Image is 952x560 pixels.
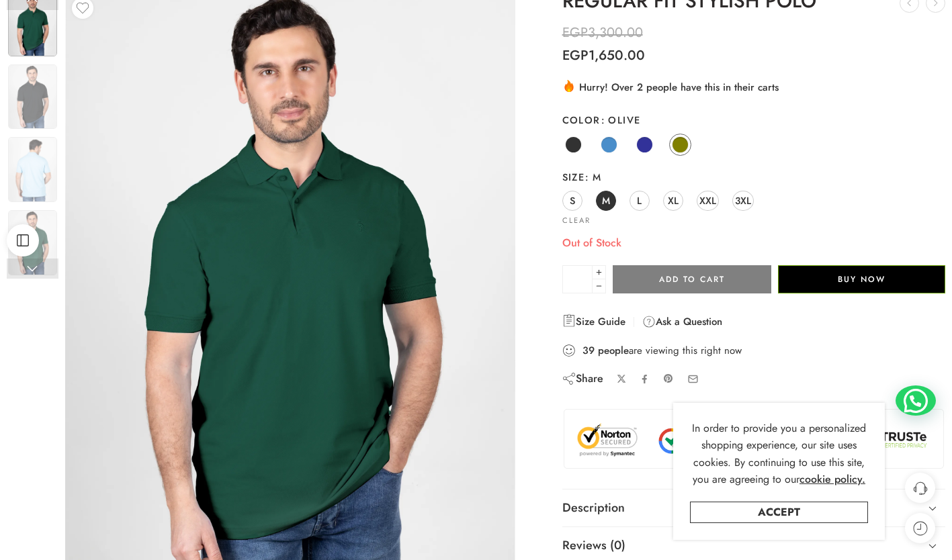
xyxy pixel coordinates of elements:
img: po-1124B-bl-1-1-scaled-1.webp [8,137,57,202]
a: Size Guide [562,314,625,330]
bdi: 3,300.00 [562,23,643,42]
a: Share on X [617,374,627,384]
span: Olive [601,113,641,127]
span: 3XL [735,191,751,209]
a: S [562,191,582,211]
span: XL [668,191,679,209]
div: Hurry! Over 2 people have this in their carts [562,79,945,95]
input: Product quantity [562,265,593,293]
a: L [630,191,650,211]
strong: 39 [582,344,595,357]
div: Share [562,371,603,386]
div: are viewing this right now [562,343,945,358]
img: po-1124B-bl-1-1-scaled-1.webp [8,210,57,275]
strong: people [598,344,629,357]
a: cookie policy. [799,471,865,488]
a: XL [663,191,683,211]
span: S [570,191,575,209]
a: 3XL [732,191,754,211]
button: Buy Now [778,265,945,293]
a: Clear options [562,217,591,224]
span: EGP [562,23,588,42]
label: Color [562,113,945,127]
img: po-1124B-bl-1-1-scaled-1.webp [8,64,57,130]
span: L [637,191,642,209]
button: Add to cart [613,265,771,293]
a: Email to your friends [687,373,699,385]
a: M [596,191,616,211]
a: Accept [690,502,868,523]
bdi: 1,650.00 [562,46,645,65]
a: Pin on Pinterest [663,373,674,384]
label: Size [562,171,945,184]
a: Ask a Question [642,314,722,330]
p: Out of Stock [562,234,945,252]
img: Trust [574,423,933,458]
a: XXL [697,191,719,211]
span: M [585,170,601,184]
span: EGP [562,46,589,65]
a: Share on Facebook [640,374,650,384]
a: Description [562,489,945,527]
span: In order to provide you a personalized shopping experience, our site uses cookies. By continuing ... [692,420,866,487]
span: M [602,191,610,209]
span: XXL [699,191,716,209]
